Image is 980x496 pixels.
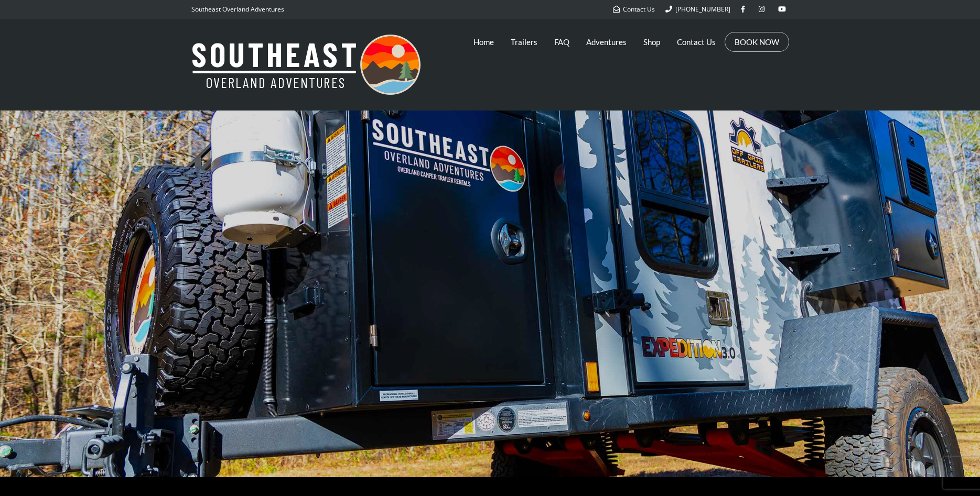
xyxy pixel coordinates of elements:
p: Southeast Overland Adventures [191,3,284,16]
span: [PHONE_NUMBER] [675,5,730,14]
a: Adventures [586,29,627,55]
a: Contact Us [613,5,655,14]
a: BOOK NOW [735,37,779,47]
img: Southeast Overland Adventures [191,35,421,95]
a: FAQ [554,29,569,55]
a: Trailers [511,29,537,55]
a: [PHONE_NUMBER] [665,5,730,14]
a: Contact Us [677,29,716,55]
a: Shop [643,29,660,55]
span: Contact Us [623,5,655,14]
a: Home [473,29,494,55]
